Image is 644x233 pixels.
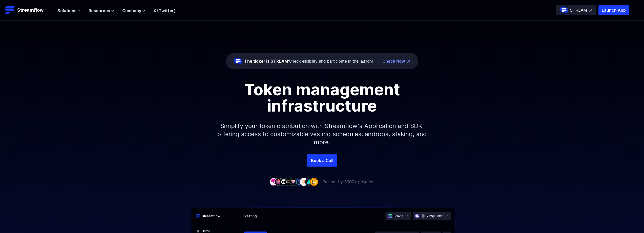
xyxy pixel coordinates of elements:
span: Company [122,8,141,14]
img: Streamflow Logo [5,5,15,15]
span: Solutions [57,8,76,14]
img: top-right-arrow.png [407,60,410,63]
div: Check eligibility and participate in the launch! [244,58,373,64]
img: company-3 [280,178,288,186]
p: STREAM [570,7,587,13]
img: streamflow-logo-circle.png [234,57,242,65]
img: top-right-arrow.svg [589,9,592,12]
button: Launch App [598,5,629,15]
img: company-6 [295,178,303,186]
p: Trusted by 5000+ projects [323,179,373,185]
a: Streamflow [5,5,52,15]
img: company-1 [269,178,278,186]
img: company-2 [275,178,283,186]
p: Simplify your token distribution with Streamflow's Application and SDK, offering access to custom... [213,114,431,154]
button: Company [122,8,145,14]
img: company-5 [290,178,298,186]
h1: Token management infrastructure [208,81,436,114]
a: STREAM [556,5,596,15]
span: The ticker is STREAM: [244,59,289,64]
button: Resources [89,8,114,14]
img: streamflow-logo-circle.png [560,6,568,14]
a: Book a Call [307,154,337,167]
button: Solutions [57,8,80,14]
a: Check Now [382,58,405,64]
img: company-8 [305,178,313,186]
img: company-9 [310,178,318,186]
img: company-4 [285,178,293,186]
span: Resources [89,8,110,14]
a: X (Twitter) [153,8,176,13]
img: company-7 [300,178,308,186]
p: Streamflow [17,7,44,14]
